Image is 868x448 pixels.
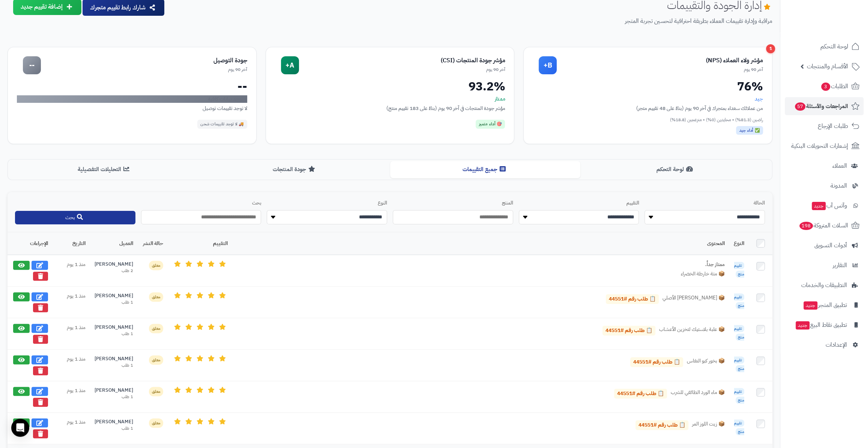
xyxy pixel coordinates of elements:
[168,232,232,255] th: التقييم
[803,301,817,310] span: جديد
[766,44,775,53] div: 1
[785,197,863,215] a: وآتس آبجديد
[138,232,168,255] th: حالة النشر
[687,357,725,367] span: 📦 بخور كبو النفاس
[95,355,133,362] div: [PERSON_NAME]
[95,394,133,400] div: 1 طلب
[149,261,163,270] span: معلق
[785,236,863,254] a: أدوات التسويق
[149,387,163,396] span: معلق
[681,270,725,278] span: 📦 متة خارطة الخضراء
[785,77,863,95] a: الطلبات3
[95,425,133,431] div: 1 طلب
[95,261,133,268] div: [PERSON_NAME]
[795,102,805,111] span: 57
[53,232,90,255] th: التاريخ
[692,420,725,430] span: 📦 زيت اللوز المر
[41,56,247,65] div: جودة التوصيل
[734,293,744,309] span: تقييم منتج
[95,268,133,274] div: 2 طلب
[533,95,763,103] div: جيد
[807,61,848,72] span: الأقسام والمنتجات
[200,161,390,178] button: جودة المنتجات
[533,80,763,92] div: 76%
[785,256,863,274] a: التقارير
[275,104,505,112] div: مؤشر جودة المنتجات في آخر 90 يوم (بناءً على 183 تقييم منتج)
[95,387,133,394] div: [PERSON_NAME]
[11,419,29,437] div: Open Intercom Messenger
[390,161,580,178] button: جميع التقييمات
[796,321,809,329] span: جديد
[393,200,513,207] label: المنتج
[533,104,763,112] div: من عملائك سعداء بمتجرك في آخر 90 يوم (بناءً على 48 تقييم متجر)
[734,262,744,278] span: تقييم منتج
[17,80,247,92] div: --
[799,220,848,231] span: السلات المتروكة
[644,200,765,207] label: الحالة
[275,95,505,103] div: ممتاز
[785,336,863,354] a: الإعدادات
[519,200,639,207] label: التقييم
[785,117,863,135] a: طلبات الإرجاع
[602,326,655,335] a: 📋 طلب رقم #44551
[53,287,90,318] td: منذ 1 يوم
[9,161,200,178] button: التحليلات التفصيلية
[729,232,749,255] th: النوع
[232,232,729,255] th: المحتوى
[801,280,847,290] span: التطبيقات والخدمات
[785,296,863,314] a: تطبيق المتجرجديد
[785,216,863,235] a: السلات المتروكة198
[95,292,133,299] div: [PERSON_NAME]
[95,324,133,331] div: [PERSON_NAME]
[557,56,763,65] div: مؤشر ولاء العملاء (NPS)
[671,389,725,398] span: 📦 ماء الورد الطائفي للشرب
[785,177,863,195] a: المدونة
[662,294,725,304] span: 📦 [PERSON_NAME] الأصلي
[785,157,863,175] a: العملاء
[15,211,135,224] button: بحث
[53,381,90,413] td: منذ 1 يوم
[830,180,847,191] span: المدونة
[95,299,133,305] div: 1 طلب
[476,120,505,129] div: 🎯 أداء متميز
[821,83,830,91] span: 3
[299,56,505,65] div: مؤشر جودة المنتجات (CSI)
[149,418,163,428] span: معلق
[799,222,813,230] span: 198
[826,340,847,350] span: الإعدادات
[17,104,247,112] div: لا توجد تقييمات توصيل
[606,294,659,304] a: 📋 طلب رقم #44551
[275,80,505,92] div: 93.2%
[539,56,557,74] div: B+
[23,56,41,74] div: --
[53,350,90,381] td: منذ 1 يوم
[41,66,247,73] div: آخر 90 يوم
[197,120,247,129] div: 🚚 لا توجد تقييمات شحن
[612,261,725,268] div: ممتاز جداً.
[53,318,90,350] td: منذ 1 يوم
[299,66,505,73] div: آخر 90 يوم
[580,161,770,178] button: لوحة التحكم
[267,200,387,207] label: النوع
[736,126,763,135] div: ✅ أداء جيد
[8,232,53,255] th: الإجراءات
[785,38,863,56] a: لوحة التحكم
[785,316,863,334] a: تطبيق نقاط البيعجديد
[614,389,667,398] a: 📋 طلب رقم #44551
[803,300,847,310] span: تطبيق المتجر
[53,413,90,444] td: منذ 1 يوم
[149,355,163,365] span: معلق
[734,325,744,341] span: تقييم منتج
[812,202,826,210] span: جديد
[53,255,90,287] td: منذ 1 يوم
[557,66,763,73] div: آخر 90 يوم
[17,95,247,103] div: لا توجد بيانات كافية
[820,41,848,52] span: لوحة التحكم
[785,276,863,294] a: التطبيقات والخدمات
[95,331,133,337] div: 1 طلب
[635,420,688,430] a: 📋 طلب رقم #44551
[734,388,744,404] span: تقييم منتج
[659,326,725,335] span: 📦 علبة بلاستيك لتخزين الأعشاب
[791,141,848,151] span: إشعارات التحويلات البنكية
[281,56,299,74] div: A+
